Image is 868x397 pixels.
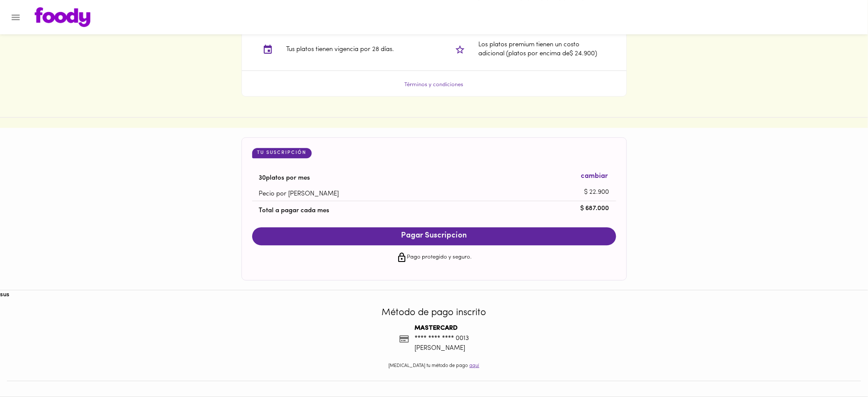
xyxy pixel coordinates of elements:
p: Los platos premium tienen un costo adicional (platos por encima de $ 24.900 ) [479,40,606,59]
p: Tus platos tienen vigencia por 28 días. [286,45,394,54]
a: Términos y condiciones [405,82,464,87]
iframe: Messagebird Livechat Widget [818,347,859,388]
button: cambiar [580,170,609,183]
b: MASTERCARD [415,325,458,331]
p: Total a pagar cada mes [259,206,596,215]
span: cambiar [581,171,608,181]
p: [MEDICAL_DATA] tu método de pago [7,363,861,372]
p: 30 platos por mes [259,174,596,183]
p: Método de pago inscrito [7,306,861,319]
button: Menu [5,7,26,28]
p: $ 687.000 [581,205,609,214]
p: $ 22.900 [585,188,609,197]
button: Pagar Suscripcion [252,227,616,245]
span: Pagar Suscripcion [261,232,608,241]
p: aquí [470,363,480,370]
p: Pecio por [PERSON_NAME] [259,189,596,198]
p: [PERSON_NAME] [415,344,469,353]
p: Tu Suscripción [257,150,307,156]
p: Pago protegido y seguro. [407,253,472,262]
img: logo.png [35,7,90,27]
